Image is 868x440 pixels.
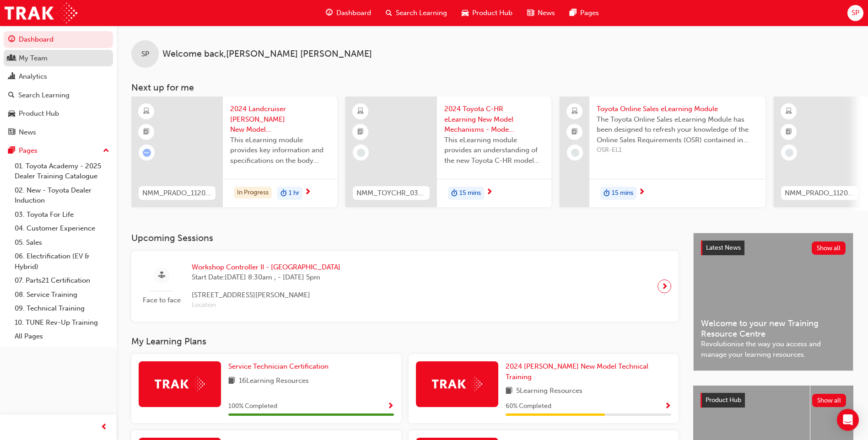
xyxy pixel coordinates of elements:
a: Product HubShow all [701,393,846,408]
span: SP [141,49,149,59]
span: 5 Learning Resources [516,386,582,397]
span: chart-icon [8,73,15,81]
span: learningResourceType_ELEARNING-icon [786,106,792,118]
span: car-icon [8,110,15,118]
span: laptop-icon [571,106,578,118]
a: News [4,124,113,141]
span: booktick-icon [357,126,364,138]
span: 16 Learning Resources [239,376,309,387]
span: duration-icon [280,188,287,199]
span: guage-icon [8,36,15,44]
span: 15 mins [612,188,633,199]
span: duration-icon [604,188,610,199]
span: Product Hub [472,8,512,18]
span: Show Progress [664,402,671,411]
span: learningRecordVerb_NONE-icon [571,149,579,157]
a: 03. Toyota For Life [11,208,113,222]
span: learningRecordVerb_NONE-icon [357,149,365,157]
span: Start Date: [DATE] 8:30am , - [DATE] 5pm [192,272,340,283]
span: sessionType_FACE_TO_FACE-icon [158,270,165,281]
span: booktick-icon [143,126,150,138]
span: news-icon [527,7,534,19]
div: My Team [19,53,48,64]
span: Latest News [706,244,741,252]
a: pages-iconPages [562,4,606,22]
a: NMM_TOYCHR_032024_MODULE_12024 Toyota C-HR eLearning New Model Mechanisms - Model Outline (Module... [345,97,551,207]
span: This eLearning module provides an understanding of the new Toyota C-HR model line-up and their Ka... [444,135,544,166]
span: The Toyota Online Sales eLearning Module has been designed to refresh your knowledge of the Onlin... [597,114,758,145]
span: book-icon [506,386,512,397]
span: NMM_PRADO_112024_MODULE_4 [142,188,212,199]
span: 100 % Completed [228,401,277,412]
a: 10. TUNE Rev-Up Training [11,316,113,330]
div: Search Learning [18,90,70,101]
a: 01. Toyota Academy - 2025 Dealer Training Catalogue [11,159,113,183]
span: booktick-icon [786,126,792,138]
button: Pages [4,142,113,159]
h3: My Learning Plans [131,336,679,347]
a: 09. Technical Training [11,301,113,316]
span: learningRecordVerb_NONE-icon [785,149,793,157]
button: Show Progress [664,401,671,412]
span: next-icon [486,188,493,197]
a: car-iconProduct Hub [454,4,520,22]
span: 15 mins [459,188,481,199]
a: Latest NewsShow allWelcome to your new Training Resource CentreRevolutionise the way you access a... [693,233,853,371]
span: OSR-EL1 [597,145,758,156]
span: Welcome to your new Training Resource Centre [701,318,846,339]
span: search-icon [8,91,15,100]
h3: Next up for me [117,82,868,93]
span: NMM_PRADO_112024_MODULE_5 [785,188,854,199]
span: pages-icon [8,147,15,155]
a: 07. Parts21 Certification [11,274,113,288]
span: 1 hr [289,188,299,199]
a: Face to faceWorkshop Controller II - [GEOGRAPHIC_DATA]Start Date:[DATE] 8:30am , - [DATE] 5pm[STR... [139,258,671,314]
span: duration-icon [451,188,458,199]
a: 2024 [PERSON_NAME] New Model Technical Training [506,361,671,382]
a: Trak [5,3,77,23]
a: Search Learning [4,87,113,104]
div: News [19,127,36,138]
span: Product Hub [706,396,741,404]
span: Search Learning [396,8,447,18]
a: My Team [4,50,113,67]
button: Show Progress [387,401,394,412]
span: Show Progress [387,402,394,411]
a: 05. Sales [11,236,113,250]
span: 2024 [PERSON_NAME] New Model Technical Training [506,362,648,381]
span: news-icon [8,129,15,137]
span: Toyota Online Sales eLearning Module [597,104,758,114]
img: Trak [155,377,205,391]
a: guage-iconDashboard [318,4,378,22]
div: Pages [19,145,38,156]
span: book-icon [228,376,235,387]
a: 08. Service Training [11,288,113,302]
span: search-icon [386,7,392,19]
span: NMM_TOYCHR_032024_MODULE_1 [356,188,426,199]
span: Pages [580,8,599,18]
h3: Upcoming Sessions [131,233,679,243]
span: Service Technician Certification [228,362,329,370]
div: Open Intercom Messenger [837,409,859,431]
a: Analytics [4,68,113,85]
span: people-icon [8,54,15,63]
span: Workshop Controller II - [GEOGRAPHIC_DATA] [192,262,340,273]
span: Dashboard [336,8,371,18]
span: up-icon [103,145,109,157]
span: Revolutionise the way you access and manage your learning resources. [701,339,846,360]
span: learningResourceType_ELEARNING-icon [143,106,150,118]
span: next-icon [661,280,668,293]
span: 2024 Landcruiser [PERSON_NAME] New Model Mechanisms - Body Electrical 4 [230,104,330,135]
span: [STREET_ADDRESS][PERSON_NAME] [192,290,340,300]
button: Show all [812,241,846,255]
a: All Pages [11,329,113,343]
a: Service Technician Certification [228,361,332,372]
span: car-icon [462,7,469,19]
div: Analytics [19,71,47,82]
a: NMM_PRADO_112024_MODULE_42024 Landcruiser [PERSON_NAME] New Model Mechanisms - Body Electrical 4T... [131,97,337,207]
span: booktick-icon [571,126,578,138]
span: Location [192,300,340,311]
a: news-iconNews [520,4,562,22]
a: search-iconSearch Learning [378,4,454,22]
span: This eLearning module provides key information and specifications on the body electrical systems ... [230,135,330,166]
